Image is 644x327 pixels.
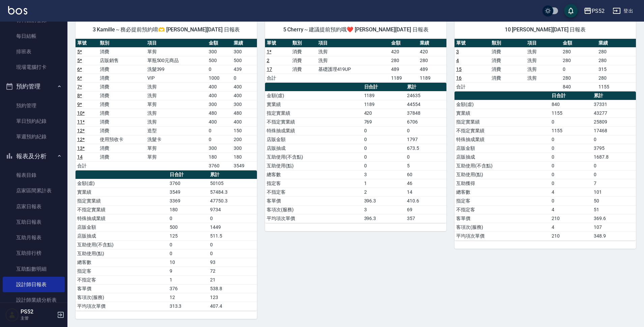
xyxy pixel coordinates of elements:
[592,100,636,109] td: 37331
[362,109,405,117] td: 420
[208,284,257,293] td: 538.8
[592,214,636,223] td: 369.6
[3,292,65,308] a: 設計師業績分析表
[405,170,446,179] td: 60
[362,214,405,223] td: 396.3
[265,144,362,153] td: 店販抽成
[146,144,207,153] td: 單剪
[76,231,168,240] td: 店販抽成
[265,83,446,223] table: a dense table
[232,161,257,170] td: 3549
[3,199,65,214] a: 店家日報表
[76,249,168,258] td: 互助使用(點)
[456,75,462,81] a: 16
[455,135,550,144] td: 特殊抽成業績
[146,47,207,56] td: 單剪
[456,66,462,72] a: 15
[389,74,418,82] td: 1189
[592,231,636,240] td: 348.9
[168,223,209,231] td: 500
[550,179,592,188] td: 0
[592,196,636,205] td: 50
[98,82,146,91] td: 消費
[98,65,146,74] td: 消費
[455,179,550,188] td: 互助獲得
[265,91,362,100] td: 金額(虛)
[232,65,257,74] td: 439
[232,47,257,56] td: 300
[3,277,65,292] a: 設計師日報表
[146,74,207,82] td: VIP
[265,117,362,126] td: 不指定實業績
[207,153,232,161] td: 180
[76,284,168,293] td: 客單價
[265,170,362,179] td: 總客數
[550,109,592,117] td: 1155
[208,275,257,284] td: 21
[550,170,592,179] td: 0
[418,39,446,48] th: 業績
[21,315,55,321] p: 主管
[526,47,561,56] td: 洗剪
[526,39,561,48] th: 項目
[168,249,209,258] td: 0
[362,205,405,214] td: 3
[592,188,636,196] td: 101
[76,267,168,275] td: 指定客
[207,161,232,170] td: 3760
[5,308,19,322] img: Person
[455,82,490,91] td: 合計
[597,82,636,91] td: 1155
[168,231,209,240] td: 125
[564,4,578,18] button: save
[597,56,636,65] td: 280
[265,205,362,214] td: 客項次(服務)
[208,231,257,240] td: 511.5
[592,205,636,214] td: 51
[490,65,525,74] td: 消費
[208,223,257,231] td: 1449
[146,109,207,117] td: 洗剪
[168,205,209,214] td: 180
[232,74,257,82] td: 0
[208,249,257,258] td: 0
[168,302,209,310] td: 313.3
[98,117,146,126] td: 消費
[418,56,446,65] td: 280
[550,117,592,126] td: 0
[561,74,596,82] td: 280
[3,78,65,95] button: 預約管理
[592,91,636,100] th: 累計
[550,188,592,196] td: 4
[98,135,146,144] td: 使用預收卡
[208,214,257,223] td: 0
[389,56,418,65] td: 280
[389,47,418,56] td: 420
[317,39,390,48] th: 項目
[207,56,232,65] td: 500
[232,91,257,100] td: 400
[456,58,459,63] a: 4
[3,129,65,144] a: 單週預約紀錄
[146,56,207,65] td: 單瓶500元商品
[232,117,257,126] td: 400
[291,39,316,48] th: 類別
[610,5,636,17] button: 登出
[168,179,209,188] td: 3760
[76,205,168,214] td: 不指定實業績
[207,135,232,144] td: 0
[317,56,390,65] td: 洗剪
[265,39,291,48] th: 單號
[455,231,550,240] td: 平均項次單價
[362,188,405,196] td: 2
[362,161,405,170] td: 0
[265,179,362,188] td: 指定客
[550,135,592,144] td: 0
[98,109,146,117] td: 消費
[550,161,592,170] td: 0
[76,161,98,170] td: 合計
[405,126,446,135] td: 0
[550,144,592,153] td: 0
[207,91,232,100] td: 400
[76,196,168,205] td: 指定實業績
